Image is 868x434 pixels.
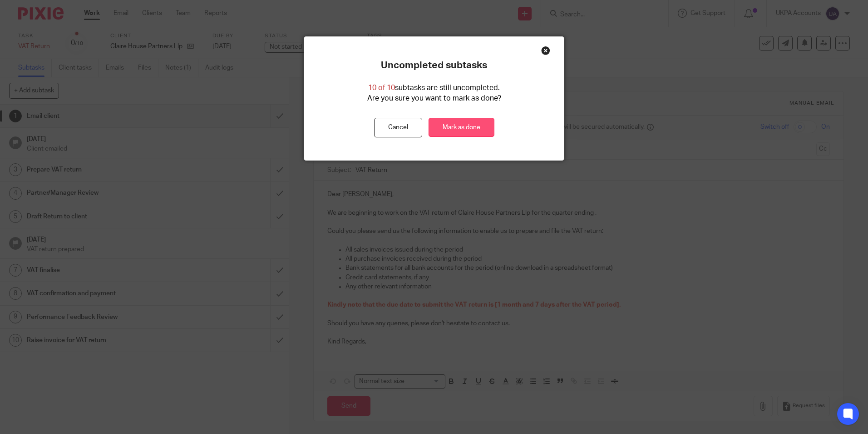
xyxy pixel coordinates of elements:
a: Mark as done [429,118,494,137]
p: Are you sure you want to mark as done? [367,93,501,104]
span: 10 of 10 [368,84,395,91]
p: Uncompleted subtasks [381,60,487,71]
button: Cancel [374,118,422,137]
p: subtasks are still uncompleted. [368,83,500,93]
div: Close this dialog window [541,46,550,55]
